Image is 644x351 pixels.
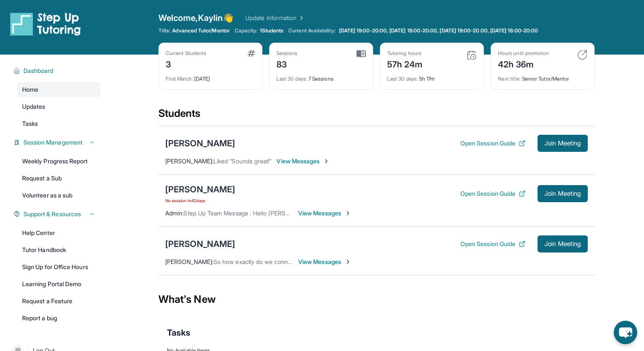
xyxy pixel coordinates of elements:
div: 57h 24m [387,57,423,70]
div: [PERSON_NAME] [165,238,235,250]
span: [PERSON_NAME] : [165,157,213,165]
span: View Messages [298,258,351,266]
div: Sessions [276,50,298,57]
button: Join Meeting [538,235,588,252]
button: Open Session Guide [460,240,526,248]
span: [PERSON_NAME] : [165,258,213,265]
div: Hours until promotion [498,50,549,57]
div: 5h 17m [387,70,477,82]
span: Tasks [167,327,190,339]
a: [DATE] 19:00-20:00, [DATE] 18:00-20:00, [DATE] 19:00-20:00, [DATE] 18:00-20:00 [337,27,540,34]
div: Current Students [166,50,206,57]
span: [DATE] 19:00-20:00, [DATE] 18:00-20:00, [DATE] 19:00-20:00, [DATE] 18:00-20:00 [339,27,538,34]
a: Home [17,82,101,97]
img: logo [10,12,81,36]
img: card [247,50,255,57]
span: Tasks [22,119,38,128]
a: Weekly Progress Report [17,154,101,169]
img: card [466,50,477,60]
a: Help Center [17,225,101,241]
button: Open Session Guide [460,139,526,148]
span: Admin : [165,209,184,217]
div: What's New [158,281,595,318]
div: Tutoring hours [387,50,423,57]
button: Support & Resources [20,210,95,218]
span: Join Meeting [544,141,581,146]
span: Advanced Tutor/Mentor [172,27,229,34]
img: Chevron-Right [345,210,351,217]
div: 83 [276,57,298,70]
img: Chevron-Right [323,158,330,165]
span: So how exactly do we connect for our session? [213,258,341,265]
span: Next title : [498,75,521,82]
span: Session Management [23,138,83,147]
span: Join Meeting [544,241,581,247]
span: Home [22,85,38,94]
span: Current Availability: [288,27,335,34]
div: [DATE] [166,70,255,82]
button: Join Meeting [538,135,588,152]
span: View Messages [298,209,351,218]
span: Support & Resources [23,210,81,218]
div: Senior Tutor/Mentor [498,70,587,82]
div: 42h 36m [498,57,549,70]
span: Title: [158,27,170,34]
span: Updates [22,102,46,111]
span: Join Meeting [544,191,581,196]
img: card [577,50,587,60]
span: Dashboard [23,67,54,75]
div: 7 Sessions [276,70,366,82]
button: Join Meeting [538,185,588,202]
span: 1 Students [260,27,284,34]
img: Chevron Right [296,14,305,22]
a: Report a bug [17,310,101,326]
div: 3 [166,57,206,70]
button: chat-button [614,321,637,344]
a: Tasks [17,116,101,131]
button: Open Session Guide [460,189,526,198]
a: Sign Up for Office Hours [17,259,101,275]
a: Learning Portal Demo [17,276,101,292]
a: Volunteer as a sub [17,188,101,203]
a: Update Information [245,14,305,22]
a: Request a Feature [17,293,101,309]
span: First Match : [166,75,193,82]
span: Capacity: [235,27,258,34]
span: Last 30 days : [387,75,418,82]
span: View Messages [276,157,330,165]
a: Tutor Handbook [17,242,101,258]
span: Liked “Sounds great!” [213,157,271,165]
span: No session in 42 days [165,197,235,204]
button: Session Management [20,138,95,147]
img: card [356,50,366,58]
div: [PERSON_NAME] [165,183,235,195]
img: Chevron-Right [345,258,351,265]
div: Students [158,107,595,125]
a: Request a Sub [17,171,101,186]
span: Last 30 days : [276,75,307,82]
button: Dashboard [20,67,95,75]
a: Updates [17,99,101,114]
div: [PERSON_NAME] [165,137,235,149]
span: Welcome, Kaylin 👋 [158,12,233,24]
